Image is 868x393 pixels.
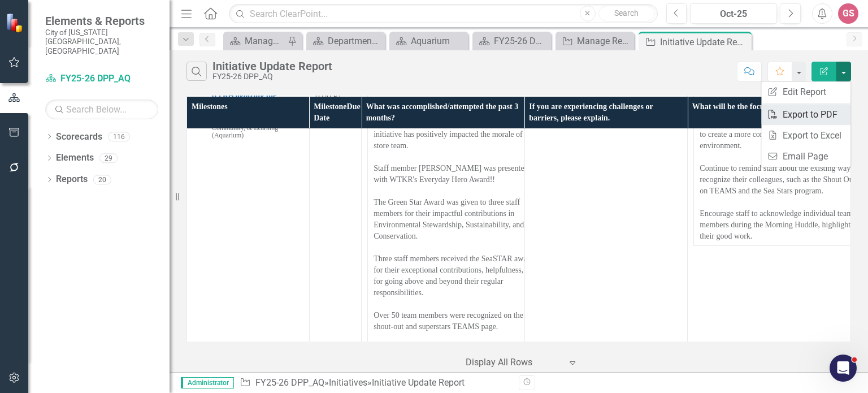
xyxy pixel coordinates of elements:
[761,81,850,102] a: Edit Report
[45,28,158,55] small: City of [US_STATE][GEOGRAPHIC_DATA], [GEOGRAPHIC_DATA]
[411,34,465,48] div: Aquarium
[229,4,657,24] input: Search ClearPoint...
[45,100,158,119] input: Search Below...
[240,377,510,390] div: » »
[56,131,102,144] a: Scorecards
[660,35,749,49] div: Initiative Update Report
[93,175,111,184] div: 20
[830,355,857,382] iframe: Intercom live chat
[99,153,118,163] div: 29
[577,34,631,48] div: Manage Reports
[6,12,25,32] img: ClearPoint Strategy
[362,87,525,385] td: Double-Click to Edit
[688,87,851,385] td: Double-Click to Edit
[614,8,639,18] span: Search
[108,132,130,141] div: 116
[392,34,465,48] a: Aquarium
[329,377,367,388] a: Initiatives
[56,173,88,186] a: Reports
[309,34,382,48] a: Departmental Performance Plans - 3 Columns
[181,377,234,388] span: Administrator
[45,14,158,28] span: Elements & Reports
[690,3,777,24] button: Oct-25
[212,72,332,81] div: FY25-26 DPP_AQ
[694,7,773,21] div: Oct-25
[838,3,858,24] button: GS
[255,377,324,388] a: FY25-26 DPP_AQ
[524,87,688,385] td: Double-Click to Edit
[45,72,158,85] a: FY25-26 DPP_AQ
[598,6,655,21] button: Search
[56,152,94,165] a: Elements
[245,34,285,48] div: Manage Scorecards
[558,34,631,48] a: Manage Reports
[226,34,285,48] a: Manage Scorecards
[761,146,850,167] a: Email Page
[368,91,548,381] td: The Retail store established an Employee of the Week program, and the selected Employee is then e...
[761,125,850,146] a: Export to Excel
[372,377,465,388] div: Initiative Update Report
[494,34,548,48] div: FY25-26 DPP_AQ
[475,34,548,48] a: FY25-26 DPP_AQ
[328,34,382,48] div: Departmental Performance Plans - 3 Columns
[212,60,332,72] div: Initiative Update Report
[761,104,850,125] a: Export to PDF
[309,87,361,385] td: Double-Click to Edit
[187,87,310,385] td: Double-Click to Edit Right Click for Context Menu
